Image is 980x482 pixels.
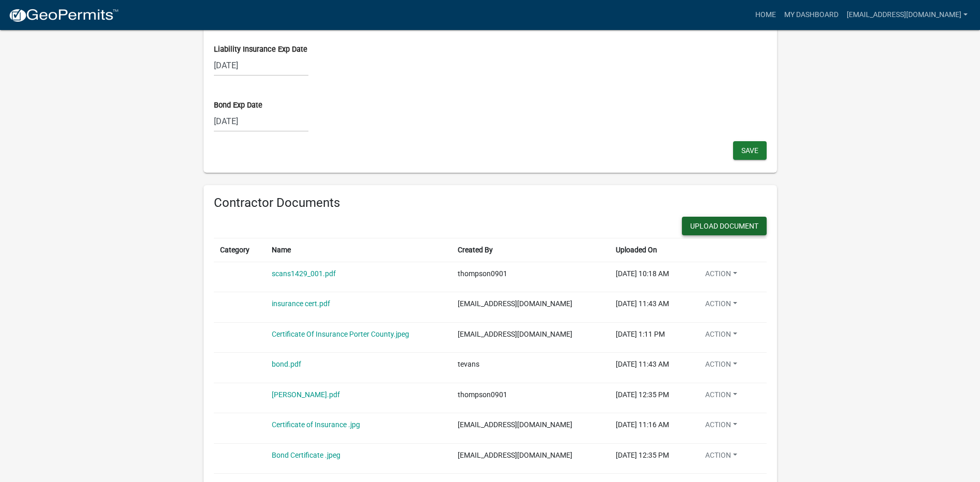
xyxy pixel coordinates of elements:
[682,217,767,238] wm-modal-confirm: New Document
[452,292,610,323] td: [EMAIL_ADDRESS][DOMAIN_NAME]
[452,322,610,353] td: [EMAIL_ADDRESS][DOMAIN_NAME]
[780,5,843,25] a: My Dashboard
[272,299,330,308] a: insurance cert.pdf
[266,238,452,262] th: Name
[697,359,745,374] button: Action
[610,383,691,413] td: [DATE] 12:35 PM
[751,5,780,25] a: Home
[843,5,972,25] a: [EMAIL_ADDRESS][DOMAIN_NAME]
[697,268,745,283] button: Action
[452,383,610,413] td: thompson0901
[272,360,301,368] a: bond.pdf
[214,195,767,210] h6: Contractor Documents
[452,238,610,262] th: Created By
[452,262,610,292] td: thompson0901
[452,413,610,444] td: [EMAIL_ADDRESS][DOMAIN_NAME]
[272,451,340,459] a: Bond Certificate .jpeg
[610,353,691,383] td: [DATE] 11:43 AM
[697,450,745,465] button: Action
[733,141,767,160] button: Save
[214,238,266,262] th: Category
[682,217,767,235] button: Upload Document
[272,269,336,278] a: scans1429_001.pdf
[610,443,691,474] td: [DATE] 12:35 PM
[697,389,745,404] button: Action
[214,102,262,109] label: Bond Exp Date
[610,292,691,323] td: [DATE] 11:43 AM
[272,330,409,338] a: Certificate Of Insurance Porter County.jpeg
[610,322,691,353] td: [DATE] 1:11 PM
[697,298,745,313] button: Action
[610,262,691,292] td: [DATE] 10:18 AM
[272,390,340,399] a: [PERSON_NAME].pdf
[214,55,308,76] input: mm/dd/yyyy
[272,420,360,429] a: Certificate of Insurance .jpg
[697,419,745,434] button: Action
[214,46,307,53] label: Liability Insurance Exp Date
[610,413,691,444] td: [DATE] 11:16 AM
[452,443,610,474] td: [EMAIL_ADDRESS][DOMAIN_NAME]
[452,353,610,383] td: tevans
[697,329,745,344] button: Action
[214,111,308,132] input: mm/dd/yyyy
[610,238,691,262] th: Uploaded On
[741,146,758,155] span: Save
